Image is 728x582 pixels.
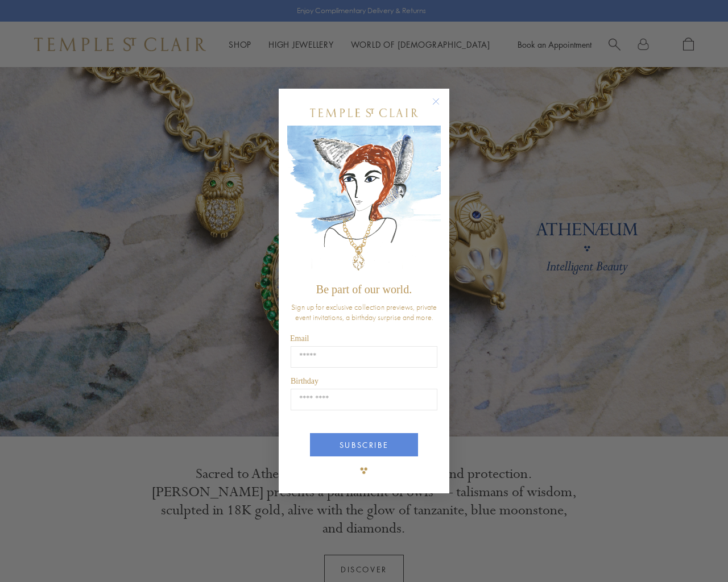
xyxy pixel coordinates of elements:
[291,346,437,368] input: Email
[435,100,449,114] button: Close dialog
[310,109,418,117] img: Temple St. Clair
[353,459,375,482] img: TSC
[290,334,309,343] span: Email
[316,283,412,296] span: Be part of our world.
[310,433,418,456] button: SUBSCRIBE
[287,126,441,277] img: c4a9eb12-d91a-4d4a-8ee0-386386f4f338.jpeg
[291,377,318,385] span: Birthday
[291,302,437,322] span: Sign up for exclusive collection previews, private event invitations, a birthday surprise and more.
